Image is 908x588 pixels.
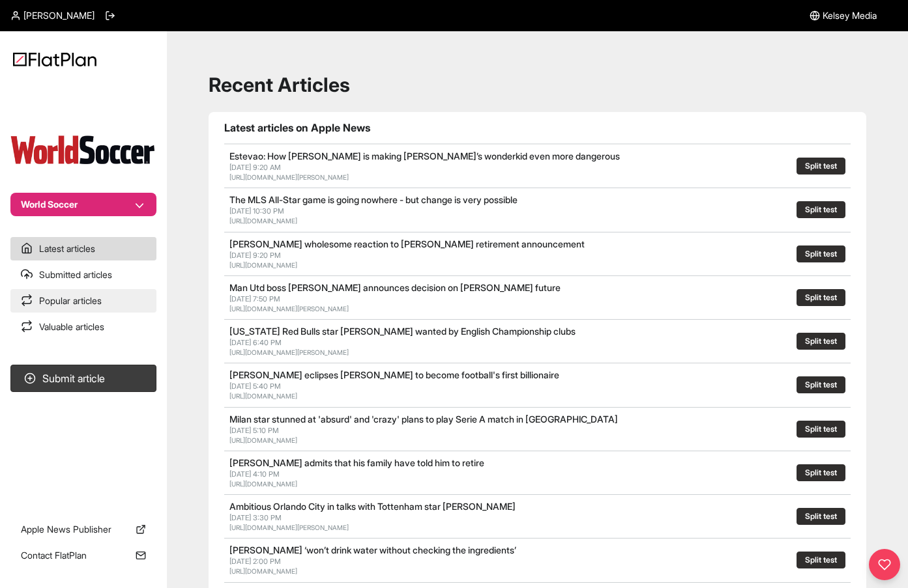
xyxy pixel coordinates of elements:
[797,289,845,306] button: Split test
[23,9,95,22] span: [PERSON_NAME]
[10,133,156,167] img: Publication Logo
[10,263,156,287] a: Submitted articles
[229,524,349,531] a: [URL][DOMAIN_NAME][PERSON_NAME]
[229,413,618,425] a: Milan star stunned at 'absurd' and 'crazy' plans to play Serie A match in [GEOGRAPHIC_DATA]
[229,436,297,444] a: [URL][DOMAIN_NAME]
[10,9,95,22] a: [PERSON_NAME]
[229,294,280,303] span: [DATE] 7:50 PM
[229,305,349,313] a: [URL][DOMAIN_NAME][PERSON_NAME]
[229,557,281,566] span: [DATE] 2:00 PM
[229,426,279,435] span: [DATE] 5:10 PM
[10,237,156,260] a: Latest articles
[229,261,297,269] a: [URL][DOMAIN_NAME]
[229,238,585,249] a: [PERSON_NAME] wholesome reaction to [PERSON_NAME] retirement announcement
[229,217,297,225] a: [URL][DOMAIN_NAME]
[797,376,845,393] button: Split test
[229,480,297,488] a: [URL][DOMAIN_NAME]
[13,52,96,66] img: Logo
[797,201,845,218] button: Split test
[10,289,156,313] a: Popular articles
[10,315,156,339] a: Valuable articles
[229,457,484,468] a: [PERSON_NAME] admits that his family have told him to retire
[797,333,845,350] button: Split test
[229,567,297,575] a: [URL][DOMAIN_NAME]
[229,544,516,555] a: [PERSON_NAME] ‘won’t drink water without checking the ingredients’
[229,194,518,205] a: The MLS All-Star game is going nowhere - but change is very possible
[229,338,282,347] span: [DATE] 6:40 PM
[229,163,281,172] span: [DATE] 9:20 AM
[229,369,559,380] a: [PERSON_NAME] eclipses [PERSON_NAME] to become football's first billionaire
[229,206,284,216] span: [DATE] 10:30 PM
[10,544,156,567] a: Contact FlatPlan
[823,9,877,22] span: Kelsey Media
[229,469,280,479] span: [DATE] 4:10 PM
[797,508,845,525] button: Split test
[229,348,349,356] a: [URL][DOMAIN_NAME][PERSON_NAME]
[10,193,156,216] button: World Soccer
[797,464,845,481] button: Split test
[797,245,845,262] button: Split test
[10,518,156,541] a: Apple News Publisher
[10,365,156,392] button: Submit article
[229,251,281,260] span: [DATE] 9:20 PM
[229,282,561,293] a: Man Utd boss [PERSON_NAME] announces decision on [PERSON_NAME] future
[209,73,866,96] h1: Recent Articles
[797,552,845,568] button: Split test
[229,501,516,512] a: Ambitious Orlando City in talks with Tottenham star [PERSON_NAME]
[229,326,576,337] a: [US_STATE] Red Bulls star [PERSON_NAME] wanted by English Championship clubs
[797,421,845,438] button: Split test
[229,173,349,181] a: [URL][DOMAIN_NAME][PERSON_NAME]
[229,392,297,400] a: [URL][DOMAIN_NAME]
[224,120,851,135] h1: Latest articles on Apple News
[797,158,845,175] button: Split test
[229,150,620,161] a: Estevao: How [PERSON_NAME] is making [PERSON_NAME]’s wonderkid even more dangerous
[229,513,282,522] span: [DATE] 3:30 PM
[229,382,281,391] span: [DATE] 5:40 PM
